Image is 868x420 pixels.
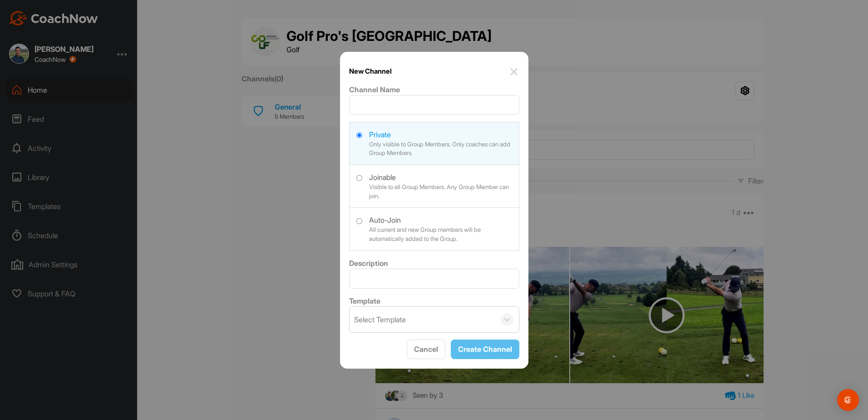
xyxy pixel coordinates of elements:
label: Channel Name [349,85,400,94]
h1: New Channel [349,66,392,77]
div: Open Intercom Messenger [837,389,859,411]
img: close [508,66,519,77]
button: Cancel [407,340,445,359]
div: Select Template [354,314,406,325]
label: Template [349,296,380,305]
button: Create Channel [451,340,519,359]
label: Description [349,259,388,268]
